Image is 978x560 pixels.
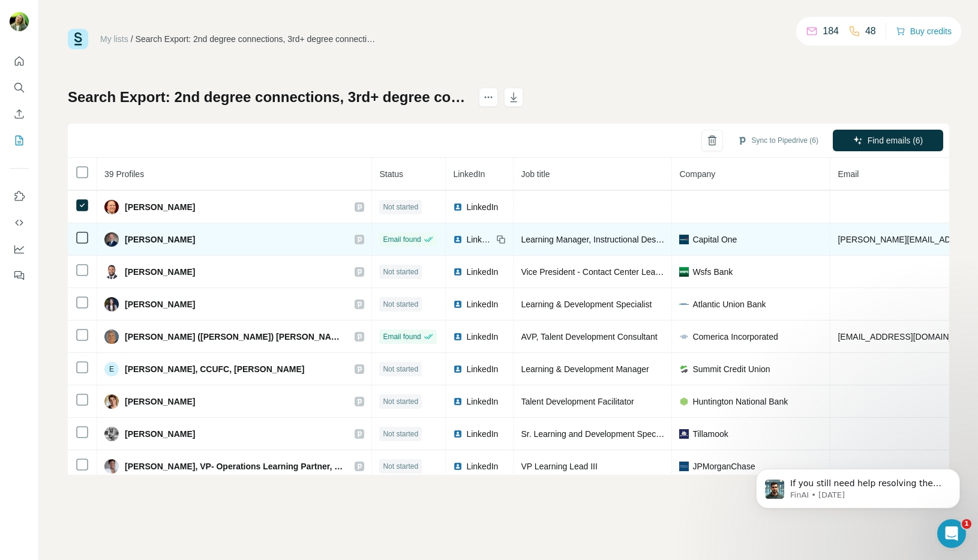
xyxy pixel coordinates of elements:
[383,331,421,342] span: Email found
[838,169,859,179] span: Email
[466,428,498,440] span: LinkedIn
[521,235,667,244] span: Learning Manager, Instructional Design
[131,33,133,45] li: /
[383,299,418,310] span: Not started
[136,33,376,45] div: Search Export: 2nd degree connections, 3rd+ degree connections, L&D [GEOGRAPHIC_DATA] Banking Rec...
[466,266,498,278] span: LinkedIn
[896,23,952,40] button: Buy credits
[125,460,343,472] span: [PERSON_NAME], VP- Operations Learning Partner, CPTD
[679,364,689,374] img: company-logo
[692,363,770,375] span: Summit Credit Union
[453,267,463,277] img: LinkedIn logo
[453,397,463,406] img: LinkedIn logo
[125,298,195,310] span: [PERSON_NAME]
[521,332,657,342] span: AVP, Talent Development Consultant
[521,429,673,439] span: Sr. Learning and Development Specialist
[521,169,550,179] span: Job title
[104,232,119,247] img: Avatar
[10,50,29,72] button: Quick start
[383,396,418,407] span: Not started
[453,429,463,439] img: LinkedIn logo
[10,77,29,98] button: Search
[466,363,498,375] span: LinkedIn
[104,362,119,376] div: E
[692,460,755,472] span: JPMorganChase
[466,460,498,472] span: LinkedIn
[125,201,195,213] span: [PERSON_NAME]
[679,332,689,342] img: company-logo
[466,396,498,408] span: LinkedIn
[104,200,119,214] img: Avatar
[479,88,498,107] button: actions
[679,429,689,439] img: company-logo
[383,461,418,472] span: Not started
[453,462,463,471] img: LinkedIn logo
[453,332,463,342] img: LinkedIn logo
[383,266,418,277] span: Not started
[10,212,29,233] button: Use Surfe API
[125,266,195,278] span: [PERSON_NAME]
[10,103,29,125] button: Enrich CSV
[729,131,827,149] button: Sync to Pipedrive (6)
[10,238,29,260] button: Dashboard
[679,267,689,277] img: company-logo
[10,265,29,286] button: Feedback
[692,266,733,278] span: Wsfs Bank
[125,331,343,343] span: [PERSON_NAME] ([PERSON_NAME]) [PERSON_NAME]
[868,134,923,146] span: Find emails (6)
[521,397,634,406] span: Talent Development Facilitator
[383,202,418,212] span: Not started
[453,300,463,309] img: LinkedIn logo
[68,88,468,107] h1: Search Export: 2nd degree connections, 3rd+ degree connections, L&D [GEOGRAPHIC_DATA] Banking Rec...
[453,364,463,374] img: LinkedIn logo
[100,34,128,44] a: My lists
[692,331,778,343] span: Comerica Incorporated
[466,331,498,343] span: LinkedIn
[104,330,119,344] img: Avatar
[379,169,403,179] span: Status
[10,130,29,151] button: My lists
[521,267,778,277] span: Vice President - Contact Center Learning and Development Manager
[10,185,29,207] button: Use Surfe on LinkedIn
[833,130,943,151] button: Find emails (6)
[104,169,144,179] span: 39 Profiles
[453,202,463,212] img: LinkedIn logo
[521,462,597,471] span: VP Learning Lead III
[10,12,29,31] img: Avatar
[692,428,728,440] span: Tillamook
[68,29,88,49] img: Surfe Logo
[692,233,737,245] span: Capital One
[383,429,418,439] span: Not started
[104,459,119,474] img: Avatar
[692,298,766,310] span: Atlantic Union Bank
[679,235,689,244] img: company-logo
[738,444,978,528] iframe: Intercom notifications message
[521,300,652,309] span: Learning & Development Specialist
[466,298,498,310] span: LinkedIn
[466,233,493,245] span: LinkedIn
[104,265,119,279] img: Avatar
[865,24,876,38] p: 48
[679,169,715,179] span: Company
[453,235,463,244] img: LinkedIn logo
[125,396,195,408] span: [PERSON_NAME]
[104,427,119,441] img: Avatar
[125,428,195,440] span: [PERSON_NAME]
[125,363,304,375] span: [PERSON_NAME], CCUFC, [PERSON_NAME]
[383,364,418,375] span: Not started
[962,519,971,529] span: 1
[679,303,689,306] img: company-logo
[692,396,788,408] span: Huntington National Bank
[521,364,649,374] span: Learning & Development Manager
[104,297,119,312] img: Avatar
[679,397,689,406] img: company-logo
[679,462,689,471] img: company-logo
[383,234,421,245] span: Email found
[937,519,966,548] iframe: Intercom live chat
[104,394,119,409] img: Avatar
[125,233,195,245] span: [PERSON_NAME]
[823,24,839,38] p: 184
